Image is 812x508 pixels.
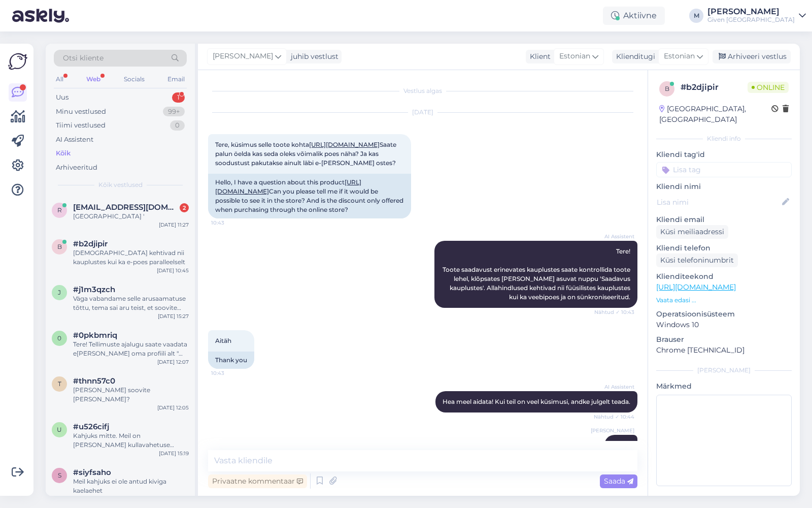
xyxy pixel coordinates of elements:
[748,82,789,93] span: Online
[656,271,792,282] p: Klienditeekond
[596,233,634,240] span: AI Assistent
[159,221,189,229] div: [DATE] 11:27
[612,51,655,62] div: Klienditugi
[58,380,61,388] span: t
[163,107,185,117] div: 99+
[656,134,792,143] div: Kliendi info
[57,334,61,342] span: 0
[657,197,780,208] input: Lisa nimi
[604,477,633,486] span: Saada
[213,51,273,62] span: [PERSON_NAME]
[659,104,771,125] div: [GEOGRAPHIC_DATA], [GEOGRAPHIC_DATA]
[57,426,62,433] span: u
[157,495,189,503] div: [DATE] 13:06
[559,51,590,62] span: Estonian
[713,50,791,63] div: Arhiveeri vestlus
[56,107,106,117] div: Minu vestlused
[591,427,634,434] span: [PERSON_NAME]
[215,337,231,344] span: Aitäh
[56,120,106,131] div: Tiimi vestlused
[664,51,695,62] span: Estonian
[656,253,738,267] div: Küsi telefoninumbrit
[58,289,61,296] span: j
[656,381,792,392] p: Märkmed
[208,474,307,488] div: Privaatne kommentaar
[211,219,249,227] span: 10:43
[73,376,115,386] span: #thnn57c0
[73,431,189,450] div: Kahjuks mitte. Meil on [PERSON_NAME] kullavahetuse teenus
[73,331,117,340] span: #0pkbmriq
[73,468,111,477] span: #siyfsaho
[689,9,703,23] div: M
[165,73,187,86] div: Email
[656,162,792,177] input: Lisa tag
[211,369,249,377] span: 10:43
[681,81,748,93] div: # b2djipir
[656,345,792,356] p: Chrome [TECHNICAL_ID]
[656,309,792,320] p: Operatsioonisüsteem
[158,312,189,320] div: [DATE] 15:27
[73,386,189,404] div: [PERSON_NAME] soovite [PERSON_NAME]?
[54,73,65,86] div: All
[157,267,189,274] div: [DATE] 10:45
[98,180,143,189] span: Kõik vestlused
[594,308,634,316] span: Nähtud ✓ 10:43
[73,422,109,431] span: #u526cifj
[707,8,806,24] a: [PERSON_NAME]Given [GEOGRAPHIC_DATA]
[208,174,411,218] div: Hello, I have a question about this product Can you please tell me if it would be possible to see...
[56,92,69,103] div: Uus
[707,8,795,16] div: [PERSON_NAME]
[63,53,104,63] span: Otsi kliente
[656,149,792,160] p: Kliendi tag'id
[215,141,398,167] span: Tere, küsimus selle toote kohta Saate palun öelda kas seda oleks võimalik poes näha? Ja kas soodu...
[157,404,189,411] div: [DATE] 12:05
[56,135,93,145] div: AI Assistent
[73,212,189,221] div: [GEOGRAPHIC_DATA] '
[73,477,189,495] div: Meil kahjuks ei ole antud kiviga kaelaehet
[157,358,189,366] div: [DATE] 12:07
[73,248,189,267] div: [DEMOGRAPHIC_DATA] kehtivad nii kauplustes kui ka e-poes paralleelselt
[656,296,792,305] p: Vaata edasi ...
[56,163,97,173] div: Arhiveeritud
[208,108,637,117] div: [DATE]
[84,73,103,86] div: Web
[596,383,634,391] span: AI Assistent
[656,181,792,192] p: Kliendi nimi
[57,243,62,250] span: b
[122,73,147,86] div: Socials
[208,86,637,96] div: Vestlus algas
[57,206,62,214] span: r
[73,285,115,294] span: #j1m3qzch
[73,239,108,248] span: #b2djipir
[656,366,792,375] div: [PERSON_NAME]
[58,471,61,479] span: s
[309,141,380,148] a: [URL][DOMAIN_NAME]
[73,203,179,212] span: riho.sepp@outlook.com
[172,92,185,103] div: 1
[159,450,189,457] div: [DATE] 15:19
[56,148,71,158] div: Kõik
[208,352,254,369] div: Thank you
[443,398,630,405] span: Hea meel aidata! Kui teil on veel küsimusi, andke julgelt teada.
[73,340,189,358] div: Tere! Tellimuste ajalugu saate vaadata e[PERSON_NAME] oma profiili alt " tellimuste ajalugu" . E-...
[170,120,185,131] div: 0
[287,51,339,62] div: juhib vestlust
[665,85,669,92] span: b
[707,16,795,24] div: Given [GEOGRAPHIC_DATA]
[603,7,665,25] div: Aktiivne
[656,282,736,292] a: [URL][DOMAIN_NAME]
[594,413,634,421] span: Nähtud ✓ 10:44
[656,214,792,225] p: Kliendi email
[656,225,728,239] div: Küsi meiliaadressi
[8,52,27,71] img: Askly Logo
[656,320,792,330] p: Windows 10
[656,334,792,345] p: Brauser
[180,203,189,212] div: 2
[73,294,189,312] div: Väga vabandame selle arusaamatuse tõttu, tema sai aru teist, et soovite kohest vahetust ja setõtt...
[656,243,792,253] p: Kliendi telefon
[526,51,551,62] div: Klient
